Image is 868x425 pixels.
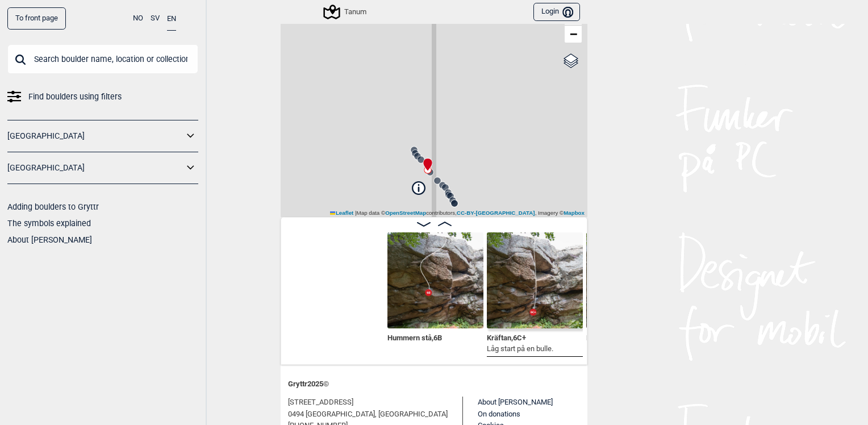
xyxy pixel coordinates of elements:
[487,331,526,342] span: Kräftan , 6C+
[288,372,580,397] div: Gryttr 2025 ©
[151,7,160,30] button: SV
[330,210,353,216] a: Leaflet
[487,232,583,328] img: Kraftan
[7,235,92,244] a: About [PERSON_NAME]
[167,7,176,31] button: EN
[564,210,585,216] a: Mapbox
[478,410,520,418] a: On donations
[7,160,183,176] a: [GEOGRAPHIC_DATA]
[387,232,483,328] img: Hummern sta
[385,210,426,216] a: OpenStreetMap
[7,7,66,30] a: To front page
[133,7,143,30] button: NO
[288,409,448,420] span: 0494 [GEOGRAPHIC_DATA], [GEOGRAPHIC_DATA]
[7,202,99,211] a: Adding boulders to Gryttr
[288,397,353,409] span: [STREET_ADDRESS]
[570,27,577,41] span: −
[457,210,535,216] a: CC-BY-[GEOGRAPHIC_DATA]
[7,44,198,74] input: Search boulder name, location or collection
[7,128,183,144] a: [GEOGRAPHIC_DATA]
[28,89,122,105] span: Find boulders using filters
[533,3,580,22] button: Login
[7,219,91,228] a: The symbols explained
[487,343,553,355] p: Låg start på en bulle.
[325,5,366,19] div: Tanum
[586,232,682,328] img: Kraftans escape
[560,48,582,73] a: Layers
[586,331,651,342] span: Kräftans escape , 6C
[327,209,587,217] div: Map data © contributors, , Imagery ©
[7,89,198,105] a: Find boulders using filters
[387,331,442,342] span: Hummern stå , 6B
[565,26,582,43] a: Zoom out
[586,343,653,355] p: Låg start på en bulle.
[355,210,357,216] span: |
[478,398,553,406] a: About [PERSON_NAME]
